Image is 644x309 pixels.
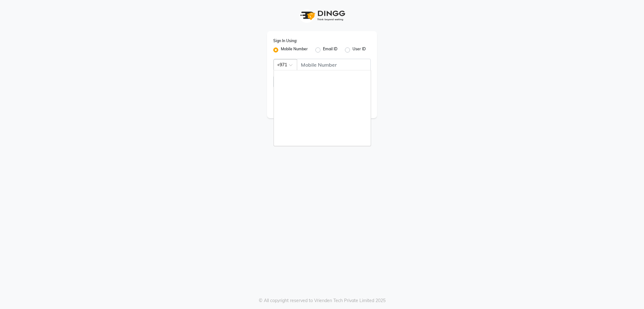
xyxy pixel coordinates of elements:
ng-dropdown-panel: Options list [274,70,371,146]
input: Username [297,59,371,71]
img: logo1.svg [297,6,347,25]
input: Username [273,76,357,88]
label: Sign In Using: [273,38,297,44]
label: User ID [353,46,366,54]
label: Mobile Number [281,46,308,54]
label: Email ID [323,46,337,54]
